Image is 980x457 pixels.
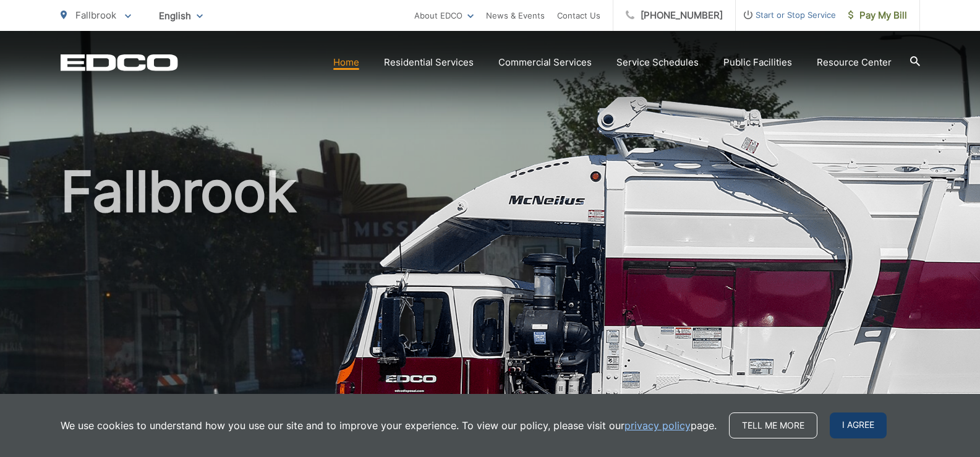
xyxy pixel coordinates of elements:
a: privacy policy [624,418,691,433]
span: Pay My Bill [848,8,907,23]
a: Public Facilities [723,55,792,70]
span: I agree [830,412,887,438]
a: Home [333,55,359,70]
span: English [150,5,212,27]
a: About EDCO [414,8,474,23]
a: News & Events [486,8,545,23]
span: Fallbrook [75,9,116,21]
a: Service Schedules [616,55,699,70]
a: Contact Us [557,8,600,23]
p: We use cookies to understand how you use our site and to improve your experience. To view our pol... [61,418,717,433]
a: Tell me more [729,412,817,438]
a: Residential Services [384,55,474,70]
a: EDCD logo. Return to the homepage. [61,54,178,71]
a: Resource Center [817,55,892,70]
a: Commercial Services [498,55,592,70]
